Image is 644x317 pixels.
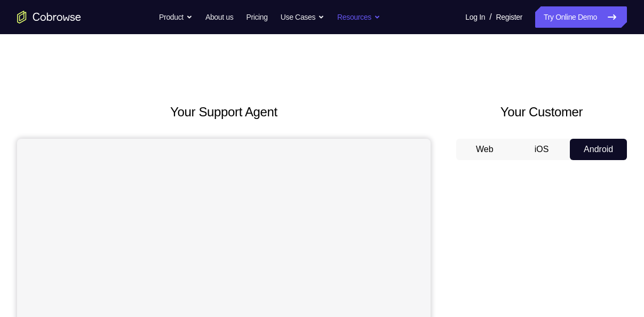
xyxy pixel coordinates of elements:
a: About us [205,6,233,28]
button: iOS [513,139,570,160]
a: Register [496,6,522,28]
a: Log In [465,6,485,28]
button: Web [456,139,513,160]
h2: Your Customer [456,102,627,122]
span: / [489,11,491,23]
button: Resources [337,6,380,28]
h2: Your Support Agent [17,102,431,122]
a: Pricing [246,6,267,28]
a: Go to the home page [17,11,81,23]
a: Try Online Demo [535,6,627,28]
button: Use Cases [281,6,324,28]
button: Android [570,139,627,160]
button: Product [159,6,193,28]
